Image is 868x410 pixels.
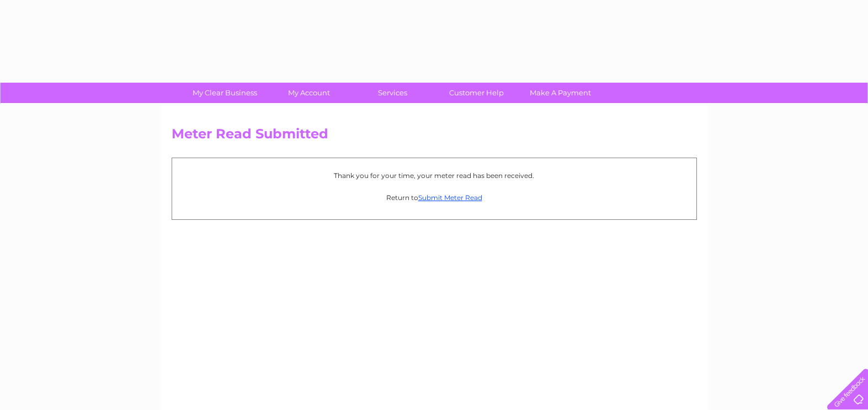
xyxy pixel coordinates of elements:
[515,83,606,103] a: Make A Payment
[172,126,697,147] h2: Meter Read Submitted
[418,193,482,202] a: Submit Meter Read
[347,83,438,103] a: Services
[431,83,522,103] a: Customer Help
[179,83,270,103] a: My Clear Business
[178,170,691,181] p: Thank you for your time, your meter read has been received.
[178,192,691,203] p: Return to
[263,83,354,103] a: My Account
